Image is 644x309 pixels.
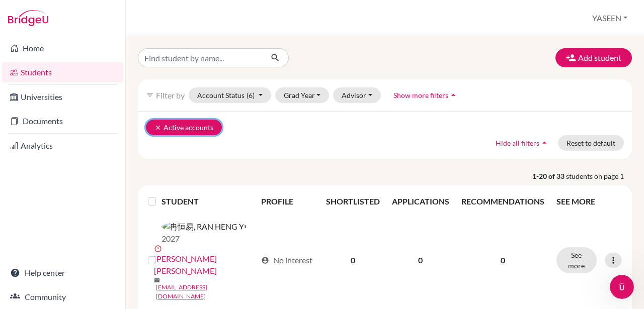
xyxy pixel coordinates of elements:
i: arrow_drop_up [539,138,549,148]
th: STUDENT [162,189,255,214]
th: SHORTLISTED [320,189,386,214]
iframe: Intercom live chat [610,275,634,299]
th: PROFILE [255,189,320,214]
span: (6) [247,91,255,99]
input: Find student by name... [138,48,263,67]
button: Advisor [333,87,381,103]
a: Help center [2,263,123,283]
a: [PERSON_NAME] [PERSON_NAME] [154,253,257,277]
img: Bridge-U [8,10,48,26]
button: Grad Year [275,87,330,103]
button: Show more filtersarrow_drop_up [385,87,467,103]
i: clear [154,124,162,131]
span: Filter by [156,90,185,100]
th: SEE MORE [550,189,628,214]
button: YASEEN [588,9,632,28]
a: [EMAIL_ADDRESS][DOMAIN_NAME] [156,283,257,301]
button: clearActive accounts [146,120,222,135]
button: Hide all filtersarrow_drop_up [487,135,558,151]
span: students on page 1 [566,171,632,181]
a: Students [2,62,123,82]
span: Show more filters [393,91,448,99]
button: See more [556,247,597,273]
button: Account Status(6) [189,87,271,103]
p: 0 [461,254,544,266]
div: No interest [261,254,312,266]
p: 2027 [162,233,247,245]
span: Hide all filters [496,139,539,147]
a: Community [2,287,123,307]
th: APPLICATIONS [386,189,455,214]
button: Add student [555,48,632,67]
td: 0 [320,214,386,307]
button: Reset to default [558,135,624,151]
span: mail [154,277,160,283]
span: error_outline [154,245,164,253]
th: RECOMMENDATIONS [455,189,550,214]
strong: 1-20 of 33 [532,171,566,181]
a: Home [2,38,123,58]
td: 0 [386,214,455,307]
img: 冉恒易, RAN HENG YI [162,221,247,233]
span: account_circle [261,256,269,264]
a: Universities [2,87,123,107]
a: Documents [2,111,123,131]
a: Analytics [2,136,123,156]
i: filter_list [146,91,154,99]
i: arrow_drop_up [448,90,458,100]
